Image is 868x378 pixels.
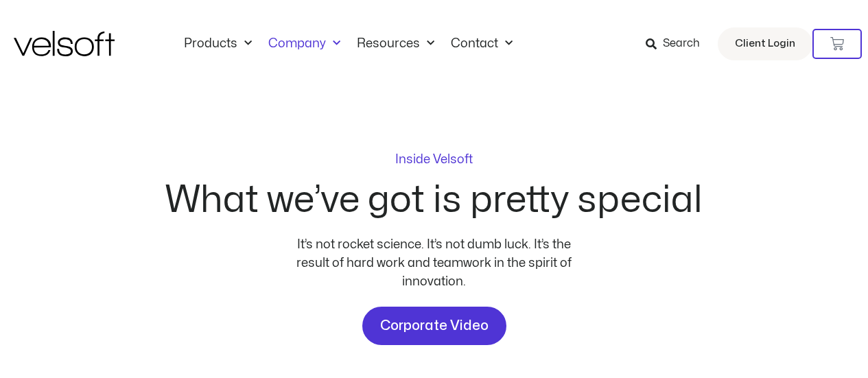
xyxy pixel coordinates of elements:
[349,36,443,51] a: ResourcesMenu Toggle
[443,36,521,51] a: ContactMenu Toggle
[176,36,260,51] a: ProductsMenu Toggle
[165,182,703,219] h2: What we’ve got is pretty special
[395,154,473,166] p: Inside Velsoft
[646,32,709,56] a: Search
[718,27,812,60] a: Client Login
[735,35,795,53] span: Client Login
[380,315,489,337] span: Corporate Video
[663,35,700,53] span: Search
[260,36,349,51] a: CompanyMenu Toggle
[362,307,506,345] a: Corporate Video
[176,36,521,51] nav: Menu
[290,235,578,291] div: It’s not rocket science. It’s not dumb luck. It’s the result of hard work and teamwork in the spi...
[14,31,115,56] img: Velsoft Training Materials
